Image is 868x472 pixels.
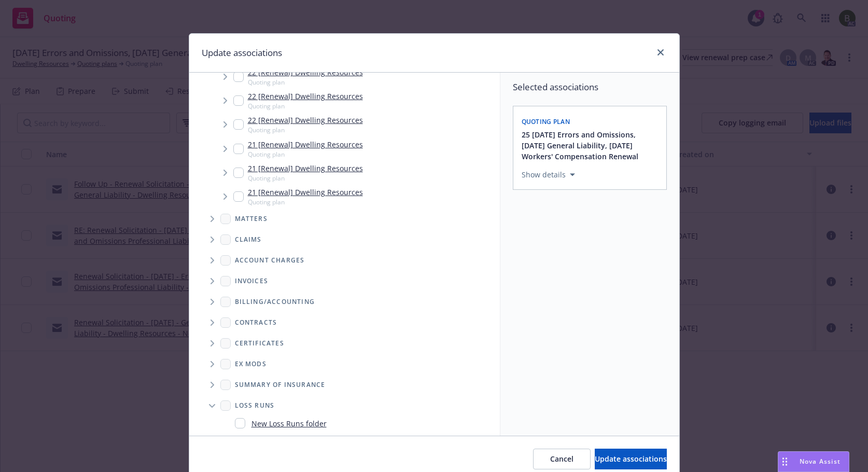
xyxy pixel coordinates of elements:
a: 22 [Renewal] Dwelling Resources [248,91,363,102]
a: 22 [Renewal] Dwelling Resources [248,67,363,78]
a: 21 [Renewal] Dwelling Resources [248,163,363,174]
button: Cancel [533,449,591,469]
span: Quoting plan [522,117,570,126]
div: Folder Tree Example [189,291,500,456]
span: Certificates [235,340,284,346]
span: Loss Runs [235,402,275,409]
a: New Loss Runs folder [251,418,327,429]
span: Quoting plan [248,198,363,206]
span: Selected associations [513,81,667,93]
span: Account charges [235,257,305,263]
a: close [654,46,667,59]
span: Matters [235,216,268,222]
button: Show details [517,169,579,181]
span: Claims [235,237,262,243]
button: Nova Assist [778,451,849,472]
a: 21 [Renewal] Dwelling Resources [248,187,363,198]
span: Billing/Accounting [235,299,315,305]
button: 25 [DATE] Errors and Omissions, [DATE] General Liability, [DATE] Workers' Compensation Renewal [522,129,660,162]
div: Drag to move [778,452,791,471]
span: Nova Assist [800,457,841,466]
span: Quoting plan [248,102,363,110]
button: Update associations [595,449,667,469]
span: Ex Mods [235,361,267,367]
a: 21 [Renewal] Dwelling Resources [248,139,363,150]
span: Quoting plan [248,150,363,159]
span: Update associations [595,454,667,464]
span: Invoices [235,278,269,284]
span: Quoting plan [248,174,363,183]
span: Contracts [235,320,277,326]
a: 22 [Renewal] Dwelling Resources [248,115,363,126]
span: Cancel [550,454,573,464]
span: Quoting plan [248,78,363,87]
span: Quoting plan [248,126,363,134]
h1: Update associations [202,46,282,60]
span: Summary of insurance [235,382,326,388]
